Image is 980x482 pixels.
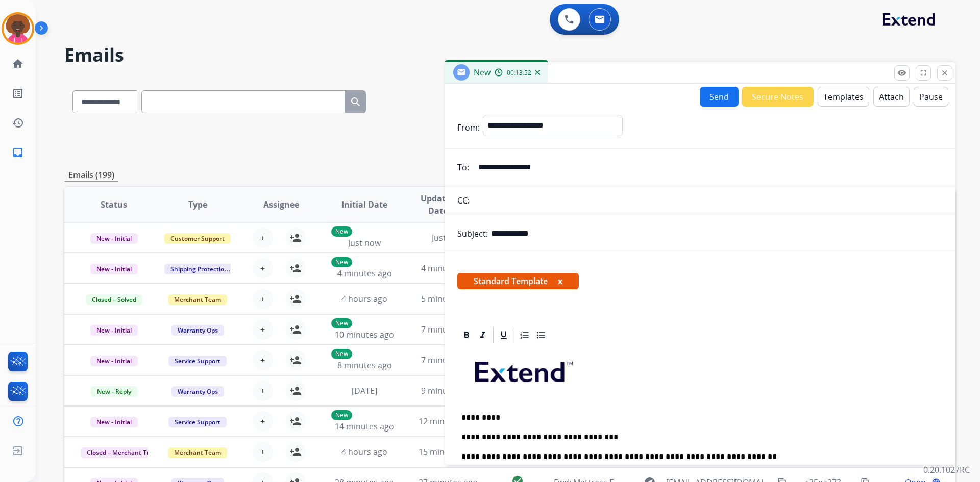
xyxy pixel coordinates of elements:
span: 4 minutes ago [337,268,392,279]
mat-icon: person_add [289,446,302,458]
span: Status [101,198,127,211]
span: 4 hours ago [341,446,387,458]
span: 4 minutes ago [421,263,476,274]
mat-icon: person_add [289,354,302,366]
span: Closed – Merchant Transfer [81,447,174,458]
button: + [253,319,273,340]
p: New [331,410,352,420]
mat-icon: person_add [289,385,302,397]
span: + [260,354,265,366]
div: Bold [459,327,474,343]
p: CC: [457,194,470,207]
p: New [331,318,352,328]
span: New - Initial [90,325,138,336]
span: + [260,323,265,336]
mat-icon: close [940,68,949,78]
p: New [331,226,352,237]
div: Italic [475,327,491,343]
span: Warranty Ops [171,386,224,397]
p: 0.20.1027RC [923,464,970,476]
p: New [331,257,352,267]
p: Emails (199) [64,169,118,182]
span: New - Reply [91,386,137,397]
span: 8 minutes ago [337,360,392,371]
img: avatar [4,14,32,43]
span: 7 minutes ago [421,354,476,366]
span: 7 minutes ago [421,324,476,335]
p: New [331,349,352,359]
div: Bullet List [533,327,549,343]
span: Merchant Team [168,447,227,458]
p: From: [457,121,480,134]
button: Templates [818,87,869,107]
h2: Emails [64,45,955,65]
span: New [474,67,491,78]
span: Type [188,198,207,211]
button: Pause [914,87,948,107]
mat-icon: home [12,58,24,70]
span: + [260,262,265,274]
span: 00:13:52 [507,69,531,77]
button: + [253,442,273,462]
span: New - Initial [90,264,138,274]
button: + [253,227,273,248]
mat-icon: search [350,96,362,108]
span: Assignee [263,198,299,211]
button: Send [700,87,739,107]
span: + [260,415,265,427]
span: 12 minutes ago [419,416,478,427]
span: 5 minutes ago [421,293,476,305]
span: 4 hours ago [341,293,387,305]
span: 14 minutes ago [335,421,394,432]
span: New - Initial [90,356,138,366]
button: + [253,380,273,401]
span: Just now [432,232,464,243]
span: Just now [348,237,381,248]
p: Subject: [457,227,488,240]
mat-icon: person_add [289,262,302,274]
div: Underline [496,327,511,343]
button: + [253,289,273,309]
button: + [253,258,273,278]
span: Customer Support [164,233,231,244]
button: + [253,350,273,370]
span: 9 minutes ago [421,385,476,396]
mat-icon: fullscreen [919,68,928,78]
span: Shipping Protection [164,264,234,274]
mat-icon: person_add [289,323,302,336]
mat-icon: remove_red_eye [897,68,906,78]
mat-icon: person_add [289,232,302,244]
button: Secure Notes [742,87,814,107]
button: + [253,411,273,432]
span: Closed – Solved [86,294,142,305]
mat-icon: list_alt [12,87,24,99]
span: + [260,385,265,397]
span: + [260,232,265,244]
span: + [260,446,265,458]
mat-icon: person_add [289,415,302,427]
span: 10 minutes ago [335,329,394,340]
span: New - Initial [90,417,138,427]
span: 15 minutes ago [419,446,478,458]
mat-icon: inbox [12,146,24,159]
p: To: [457,161,469,173]
span: [DATE] [352,385,377,396]
span: Warranty Ops [171,325,224,336]
span: New - Initial [90,233,138,244]
mat-icon: history [12,117,24,129]
span: Service Support [168,356,227,366]
div: Ordered List [517,327,532,343]
mat-icon: person_add [289,293,302,305]
span: Service Support [168,417,227,427]
span: Standard Template [457,273,579,289]
button: x [558,275,562,287]
span: + [260,293,265,305]
button: Attach [873,87,910,107]
span: Merchant Team [168,294,227,305]
span: Initial Date [341,198,387,211]
span: Updated Date [415,192,461,217]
